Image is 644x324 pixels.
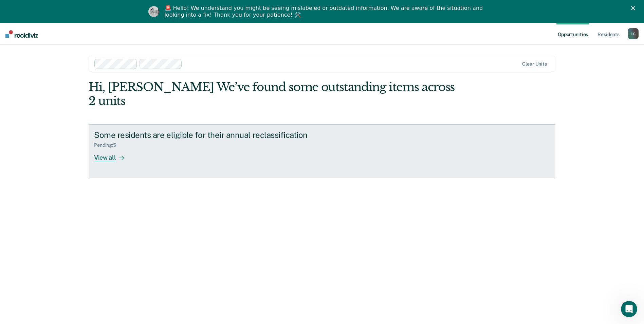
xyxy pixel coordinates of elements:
div: Hi, [PERSON_NAME] We’ve found some outstanding items across 2 units [89,80,462,108]
a: Opportunities [556,23,589,45]
div: View all [94,148,132,161]
img: Profile image for Kim [148,6,159,17]
div: Some residents are eligible for their annual reclassification [94,130,332,140]
img: Recidiviz [5,30,38,38]
div: Close [631,6,638,10]
div: L C [628,28,639,39]
div: Clear units [522,61,547,67]
button: LC [628,28,639,39]
div: Pending : 5 [94,142,122,148]
iframe: Intercom live chat [621,301,637,317]
a: Residents [596,23,621,45]
a: Some residents are eligible for their annual reclassificationPending:5View all [89,124,555,178]
div: 🚨 Hello! We understand you might be seeing mislabeled or outdated information. We are aware of th... [165,5,485,18]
